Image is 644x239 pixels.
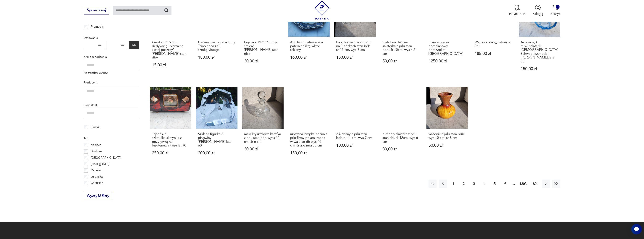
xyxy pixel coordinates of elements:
[198,151,236,155] p: 200,00 zł
[244,132,282,144] h3: mała kryształowa karafka z prlu stan bdb wyas 11 cm, śr 6 cm
[509,5,525,16] a: Ikona medaluPatyna B2B
[129,41,139,49] button: OK
[290,132,328,148] h3: używana lampka nocna z prlu firmy polam -meos w-wa stan db wys 40 cm, śr abażura 35 cm
[429,132,466,140] h3: wazonik z prlu stan bdb wys 10 cm, śr 8 cm
[550,5,560,16] button: 0Koszyk
[150,87,191,164] a: Japońska szkatułka,skrzynka z pozytywką na biżuterię,vintage lat 70Japońska szkatułka,skrzynka z ...
[475,40,512,48] h3: Wazon szklany,zielony z Prlu
[460,180,468,188] button: 2
[152,63,190,67] p: 15,00 zł
[244,40,282,56] h3: ksążka z 1971r "druga śmierć [PERSON_NAME] stan db+
[334,87,376,164] a: 2 ikebany z prlu stan bdb dł 11 cm, wys 7 cm2 ikebany z prlu stan bdb dł 11 cm, wys 7 cm100,00 zł
[152,40,190,60] h3: książka z 1978r z dedykacją "plama na złotej puszczy" [PERSON_NAME] stan db+
[509,5,525,16] button: Patyna B2B
[336,55,374,59] p: 150,00 zł
[91,162,109,167] p: [DATE][DATE]
[336,143,374,147] p: 100,00 zł
[244,147,282,151] p: 30,00 zł
[313,1,331,20] img: Patyna - sklep z meblami i dekoracjami vintage
[380,87,422,164] a: but popielniczka z prlu stan db, dł 12cm, wys 6 cmbut popielniczka z prlu stan db, dł 12cm, wys 6...
[91,149,102,154] p: Bauhaus
[91,187,102,192] p: Ćmielów
[84,6,109,14] button: Sprzedawaj
[552,5,558,11] img: Ikona koszyka
[336,40,374,52] h3: kryształowa misa z prlu na 3 nóżkach stan bdb, śr 17 cm, wys 8 cm
[242,87,284,164] a: mała kryształowa karafka z prlu stan bdb wyas 11 cm, śr 6 cmmała kryształowa karafka z prlu stan ...
[426,87,468,164] a: wazonik z prlu stan bdb wys 10 cm, śr 8 cmwazonik z prlu stan bdb wys 10 cm, śr 8 cm50,00 zł
[290,40,328,52] h3: Art deco platerowana patera na ikrę,wkład szklany
[491,180,499,188] button: 5
[518,180,528,188] button: 1803
[382,40,420,56] h3: mała kryształowa salaterka z prlu stan bdb, śr 10cm, wys 4,5 cm
[198,40,236,52] h3: Ceramiczna figurka,firmy Taino,cena za 1 sztukę,vintage
[530,180,539,188] button: 1804
[196,87,237,164] a: Szklana figurka,2 pingwiny Kosta Boda,lata 60Szklana figurka,2 pingwiny [PERSON_NAME],lata 60200,...
[84,80,139,85] p: Producent
[532,5,543,16] button: Zaloguj
[480,180,488,188] button: 4
[84,9,109,12] a: Sprzedawaj
[429,143,466,147] p: 50,00 zł
[152,151,190,155] p: 250,00 zł
[84,192,112,200] button: Wyczyść filtry
[514,5,520,11] img: Ikona medalu
[84,102,139,107] p: Projektant
[535,5,541,11] img: Ikonka użytkownika
[550,12,560,16] p: Koszyk
[91,181,103,185] p: Chodzież
[532,12,543,16] p: Zaloguj
[198,132,236,148] h3: Szklana figurka,2 pingwiny [PERSON_NAME],lata 60
[91,24,103,29] p: Promocja
[91,143,101,148] p: art deco
[84,136,139,141] p: Tag
[470,180,478,188] button: 3
[84,71,139,75] p: Nie znaleziono wyników
[244,59,282,63] p: 30,00 zł
[521,40,558,63] h3: Art deco,3 miski,salaterki,[DEMOGRAPHIC_DATA] Schwepnitz,model [PERSON_NAME].lata 50
[631,224,642,234] iframe: Smartsupp widget button
[290,55,328,59] p: 160,00 zł
[91,168,101,173] p: Cepelia
[556,5,560,9] div: 0
[336,132,374,140] h3: 2 ikebany z prlu stan bdb dł 11 cm, wys 7 cm
[288,87,330,164] a: używana lampka nocna z prlu firmy polam -meos w-wa stan db wys 40 cm, śr abażura 35 cmużywana lam...
[509,12,525,16] p: Patyna B2B
[198,55,236,59] p: 180,00 zł
[429,59,466,63] p: 1250,00 zł
[91,125,99,130] p: Klasyk
[449,180,457,188] button: 1
[91,155,121,160] p: [GEOGRAPHIC_DATA]
[475,52,512,56] p: 185,00 zł
[152,132,190,148] h3: Japońska szkatułka,skrzynka z pozytywką na biżuterię,vintage lat 70
[382,132,420,144] h3: but popielniczka z prlu stan db, dł 12cm, wys 6 cm
[429,40,466,56] h3: Przedwojenny porcelanowy obraz,relief,[GEOGRAPHIC_DATA]
[382,59,420,63] p: 50,00 zł
[290,151,328,155] p: 150,00 zł
[501,180,509,188] button: 6
[521,67,558,71] p: 150,00 zł
[164,8,169,13] button: Szukaj
[382,147,420,151] p: 30,00 zł
[84,35,139,40] p: Datowanie
[84,54,139,59] p: Kraj pochodzenia
[91,174,103,179] p: ceramika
